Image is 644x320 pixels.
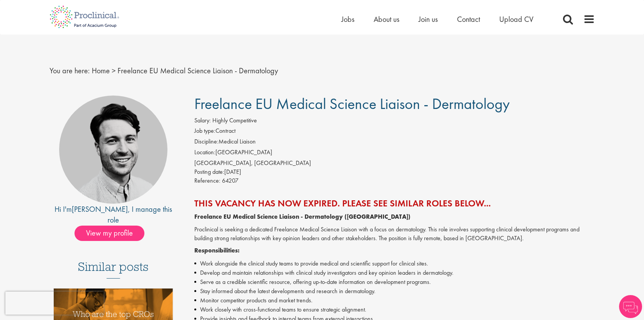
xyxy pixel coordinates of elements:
a: Join us [419,14,438,24]
li: [GEOGRAPHIC_DATA] [194,148,595,159]
span: 64207 [222,176,238,185]
p: Proclinical is seeking a dedicated Freelance Medical Science Liaison with a focus on dermatology.... [194,225,595,243]
li: Work alongside the clinical study teams to provide medical and scientific support for clinical si... [194,259,595,268]
label: Reference: [194,176,220,185]
strong: Freelance EU Medical Science Liaison - Dermatology ([GEOGRAPHIC_DATA]) [194,213,411,221]
div: Hi I'm , I manage this role [50,204,177,226]
strong: Responsibilities: [194,246,240,254]
li: Contract [194,127,595,137]
span: > [112,66,116,76]
span: Highly Competitive [212,116,257,124]
img: Chatbot [619,295,642,318]
span: Freelance EU Medical Science Liaison - Dermatology [194,94,510,114]
li: Monitor competitor products and market trends. [194,296,595,305]
label: Location: [194,148,215,157]
a: View my profile [74,227,152,237]
iframe: reCAPTCHA [5,292,104,315]
span: You are here: [50,66,90,76]
div: [GEOGRAPHIC_DATA], [GEOGRAPHIC_DATA] [194,159,595,168]
span: Freelance EU Medical Science Liaison - Dermatology [118,66,278,76]
a: breadcrumb link [92,66,110,76]
li: Stay informed about the latest developments and research in dermatology. [194,287,595,296]
a: Jobs [341,14,354,24]
img: imeage of recruiter Thomas Pinnock [59,96,167,204]
a: [PERSON_NAME] [72,204,128,214]
li: Work closely with cross-functional teams to ensure strategic alignment. [194,305,595,314]
li: Medical Liaison [194,137,595,148]
li: Serve as a credible scientific resource, offering up-to-date information on development programs. [194,277,595,287]
h2: This vacancy has now expired. Please see similar roles below... [194,198,595,208]
label: Discipline: [194,137,219,146]
div: [DATE] [194,168,595,176]
li: Develop and maintain relationships with clinical study investigators and key opinion leaders in d... [194,268,595,277]
label: Job type: [194,127,215,135]
h3: Similar posts [78,260,149,279]
a: Contact [457,14,480,24]
span: Posting date: [194,168,224,176]
a: About us [374,14,399,24]
a: Upload CV [499,14,533,24]
span: View my profile [74,226,144,241]
label: Salary: [194,116,211,125]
